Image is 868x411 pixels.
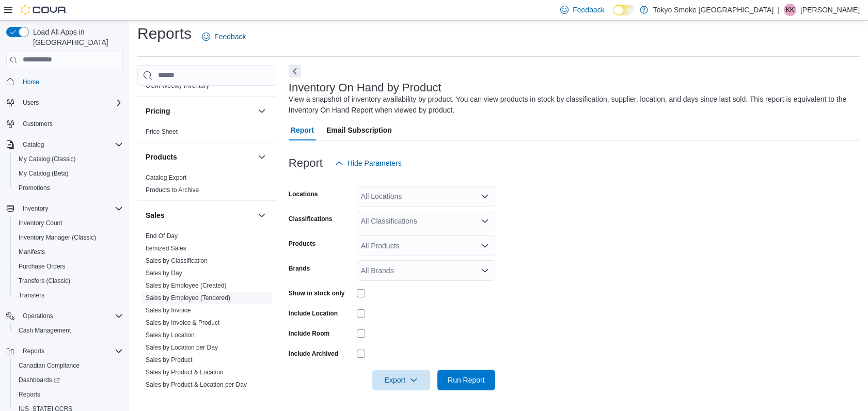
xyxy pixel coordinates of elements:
[146,173,186,182] span: Catalog Export
[19,97,43,109] button: Users
[19,291,44,299] span: Transfers
[146,128,178,136] span: Price Sheet
[256,209,268,222] button: Sales
[2,309,127,323] button: Operations
[10,230,127,245] button: Inventory Manager (Classic)
[2,116,127,131] button: Customers
[14,289,123,302] span: Transfers
[146,381,247,389] span: Sales by Product & Location per Day
[289,289,345,297] label: Show in stock only
[14,217,67,229] a: Inventory Count
[146,381,247,388] a: Sales by Product & Location per Day
[146,331,195,339] a: Sales by Location
[14,260,70,273] a: Purchase Orders
[10,216,127,230] button: Inventory Count
[19,361,80,370] span: Canadian Compliance
[19,184,50,192] span: Promotions
[146,210,165,220] h3: Sales
[10,166,127,181] button: My Catalog (Beta)
[146,257,208,264] a: Sales by Classification
[137,125,276,142] div: Pricing
[21,5,67,15] img: Cova
[19,202,52,215] button: Inventory
[19,310,57,322] button: Operations
[14,182,54,194] a: Promotions
[146,186,199,194] span: Products to Archive
[14,324,123,337] span: Cash Management
[2,137,127,152] button: Catalog
[289,82,441,94] h3: Inventory On Hand by Product
[14,275,123,287] span: Transfers (Classic)
[146,232,178,240] a: End Of Day
[146,356,193,364] span: Sales by Product
[19,262,66,271] span: Purchase Orders
[481,242,489,250] button: Open list of options
[14,246,49,258] a: Manifests
[14,153,80,165] a: My Catalog (Classic)
[14,388,44,401] a: Reports
[23,78,39,86] span: Home
[14,359,84,372] a: Canadian Compliance
[19,345,123,357] span: Reports
[23,140,44,149] span: Catalog
[10,288,127,303] button: Transfers
[19,138,123,151] span: Catalog
[19,345,49,357] button: Reports
[14,167,73,180] a: My Catalog (Beta)
[19,233,96,242] span: Inventory Manager (Classic)
[10,152,127,166] button: My Catalog (Classic)
[19,277,70,285] span: Transfers (Classic)
[289,240,315,248] label: Products
[146,344,218,351] a: Sales by Location per Day
[146,356,193,363] a: Sales by Product
[29,27,123,48] span: Load All Apps in [GEOGRAPHIC_DATA]
[14,182,123,194] span: Promotions
[137,171,276,200] div: Products
[146,270,182,277] a: Sales by Day
[14,289,49,302] a: Transfers
[10,387,127,402] button: Reports
[14,231,123,244] span: Inventory Manager (Classic)
[19,376,60,384] span: Dashboards
[778,4,780,16] p: |
[14,217,123,229] span: Inventory Count
[146,210,254,220] button: Sales
[146,245,186,252] a: Itemized Sales
[146,128,178,135] a: Price Sheet
[23,204,48,213] span: Inventory
[146,106,254,116] button: Pricing
[146,319,219,327] span: Sales by Invoice & Product
[291,120,314,140] span: Report
[653,4,774,16] p: Tokyo Smoke [GEOGRAPHIC_DATA]
[448,375,485,385] span: Run Report
[256,105,268,117] button: Pricing
[14,275,74,287] a: Transfers (Classic)
[289,264,310,273] label: Brands
[2,344,127,358] button: Reports
[331,153,406,173] button: Hide Parameters
[481,266,489,275] button: Open list of options
[146,269,182,277] span: Sales by Day
[146,368,224,376] span: Sales by Product & Location
[146,331,195,339] span: Sales by Location
[23,120,53,128] span: Customers
[289,329,329,338] label: Include Room
[289,215,333,223] label: Classifications
[137,80,276,96] div: OCM
[326,120,392,140] span: Email Subscription
[289,157,323,169] h3: Report
[146,257,208,265] span: Sales by Classification
[137,230,276,407] div: Sales
[19,138,48,151] button: Catalog
[2,96,127,110] button: Users
[146,307,191,314] a: Sales by Invoice
[14,167,123,180] span: My Catalog (Beta)
[10,274,127,288] button: Transfers (Classic)
[214,31,246,42] span: Feedback
[378,370,424,390] span: Export
[146,369,224,376] a: Sales by Product & Location
[2,74,127,89] button: Home
[481,217,489,225] button: Open list of options
[146,106,170,116] h3: Pricing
